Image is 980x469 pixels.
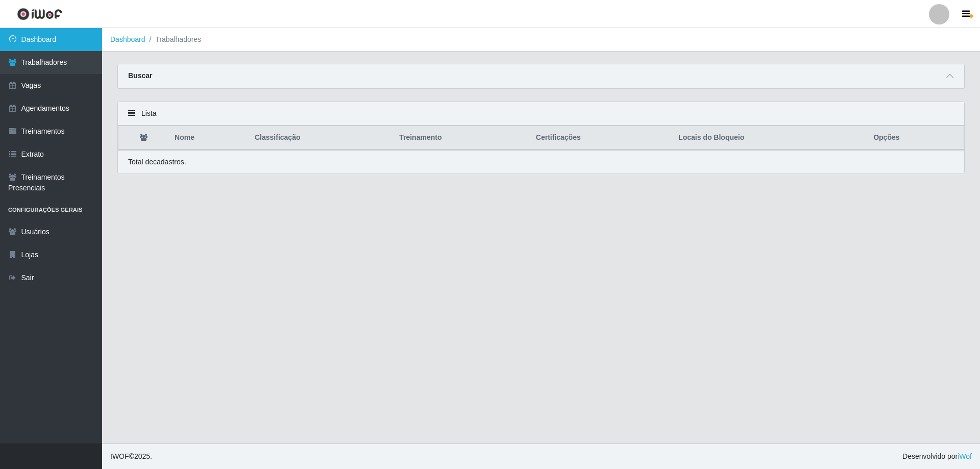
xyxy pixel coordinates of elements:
[902,451,972,462] span: Desenvolvido por
[110,452,129,460] span: IWOF
[249,126,393,150] th: Classificação
[958,452,972,460] a: iWof
[867,126,964,150] th: Opções
[110,35,145,43] a: Dashboard
[102,28,980,52] nav: breadcrumb
[17,8,62,20] img: CoreUI Logo
[128,157,186,167] p: Total de cadastros.
[672,126,867,150] th: Locais do Bloqueio
[110,451,152,462] span: © 2025 .
[145,34,202,45] li: Trabalhadores
[393,126,530,150] th: Treinamento
[530,126,672,150] th: Certificações
[118,102,964,126] div: Lista
[128,71,152,80] strong: Buscar
[168,126,249,150] th: Nome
